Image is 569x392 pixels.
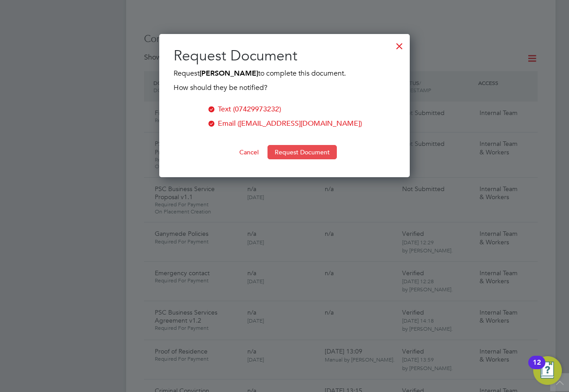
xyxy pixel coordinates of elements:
[174,47,395,65] h2: Request Document
[218,104,281,115] div: Text (07429973232)
[268,145,337,159] button: Request Document
[533,356,562,385] button: Open Resource Center, 12 new notifications
[200,69,258,77] b: [PERSON_NAME]
[533,362,541,374] div: 12
[232,145,266,159] button: Cancel
[174,68,395,93] div: Request to complete this document.
[174,79,395,93] div: How should they be notified?
[218,118,362,129] div: Email ([EMAIL_ADDRESS][DOMAIN_NAME])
